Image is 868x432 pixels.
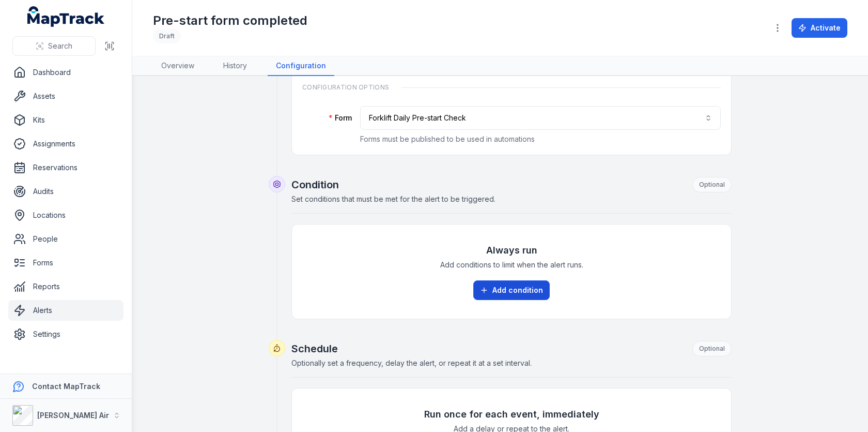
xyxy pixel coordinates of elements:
button: Search [12,36,96,56]
strong: [PERSON_NAME] Air [37,411,109,420]
a: Reservations [8,157,123,178]
label: Form [302,113,352,123]
a: Forms [8,252,123,273]
a: Kits [8,110,123,130]
button: Forklift Daily Pre-start Check [360,106,721,130]
a: History [215,56,255,76]
span: Search [48,41,72,51]
div: Optional [692,341,732,356]
button: Add condition [473,280,550,300]
a: Assignments [8,133,123,154]
a: Settings [8,324,123,345]
a: Assets [8,86,123,107]
a: Audits [8,181,123,202]
h3: Always run [486,243,537,258]
h1: Pre-start form completed [153,12,307,29]
a: People [8,229,123,249]
a: Dashboard [8,62,123,83]
a: Reports [8,276,123,297]
div: Draft [153,29,181,43]
a: Alerts [8,300,123,321]
a: Locations [8,205,123,226]
span: Optionally set a frequency, delay the alert, or repeat it at a set interval. [291,359,532,367]
h3: Run once for each event, immediately [424,407,599,422]
a: Overview [153,56,203,76]
span: Set conditions that must be met for the alert to be triggered. [291,195,495,203]
strong: Contact MapTrack [32,382,100,391]
p: Forms must be published to be used in automations [360,134,721,144]
span: Add conditions to limit when the alert runs. [440,260,583,270]
div: Optional [692,177,732,192]
button: Activate [792,18,847,38]
h2: Schedule [291,341,732,356]
a: MapTrack [27,6,105,27]
h2: Condition [291,177,732,192]
div: Configuration Options [302,77,721,98]
a: Configuration [268,56,334,76]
